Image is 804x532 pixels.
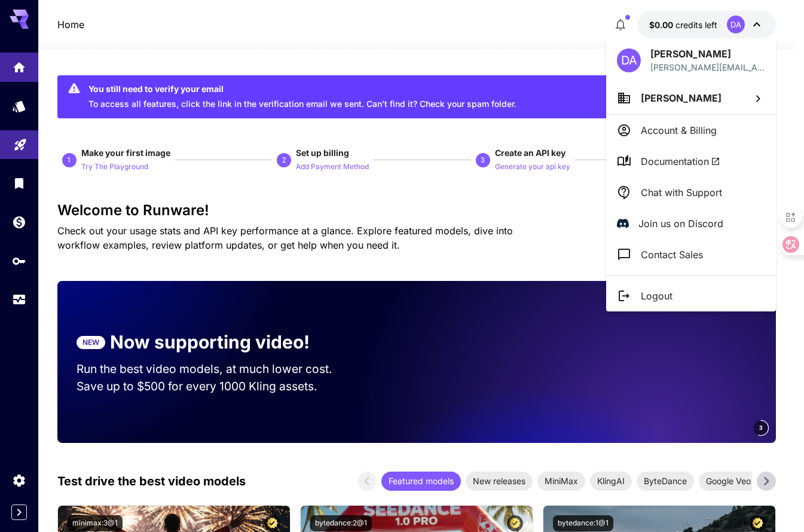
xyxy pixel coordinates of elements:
span: [PERSON_NAME] [641,92,722,104]
p: Account & Billing [641,123,717,137]
div: DA [617,48,641,72]
p: Chat with Support [641,185,722,200]
button: [PERSON_NAME] [606,82,776,114]
p: Join us on Discord [638,216,723,231]
div: daniel.pin1024@anglernook.com [650,61,765,74]
span: Documentation [641,154,720,169]
p: [PERSON_NAME] [650,47,765,61]
p: [PERSON_NAME][EMAIL_ADDRESS][DOMAIN_NAME] [650,61,765,74]
p: Logout [641,289,672,303]
p: Contact Sales [641,247,703,262]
